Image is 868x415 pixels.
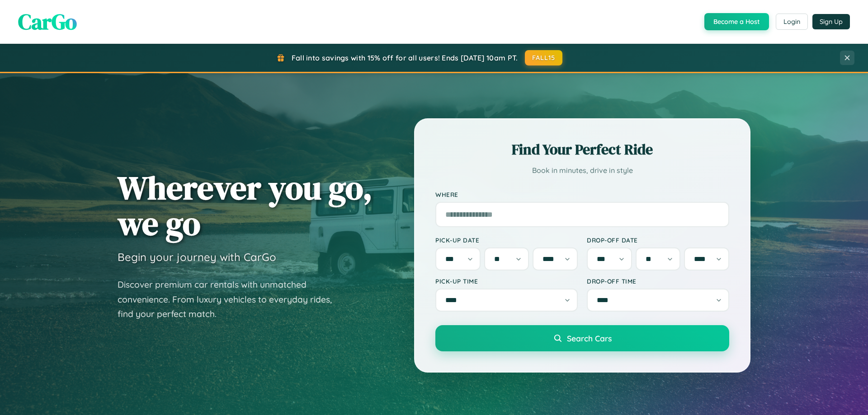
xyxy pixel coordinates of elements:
label: Drop-off Date [587,236,729,244]
label: Pick-up Time [435,277,578,285]
label: Where [435,191,729,198]
button: Login [776,14,808,30]
p: Book in minutes, drive in style [435,164,729,177]
span: Fall into savings with 15% off for all users! Ends [DATE] 10am PT. [292,53,518,62]
button: Search Cars [435,325,729,351]
label: Drop-off Time [587,277,729,285]
h2: Find Your Perfect Ride [435,140,729,159]
button: FALL15 [525,50,563,65]
span: CarGo [18,7,77,37]
button: Sign Up [812,14,850,29]
h1: Wherever you go, we go [118,170,373,241]
label: Pick-up Date [435,236,578,244]
button: Become a Host [704,13,769,30]
p: Discover premium car rentals with unmatched convenience. From luxury vehicles to everyday rides, ... [118,277,344,322]
span: Search Cars [567,333,612,343]
h3: Begin your journey with CarGo [118,250,276,264]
